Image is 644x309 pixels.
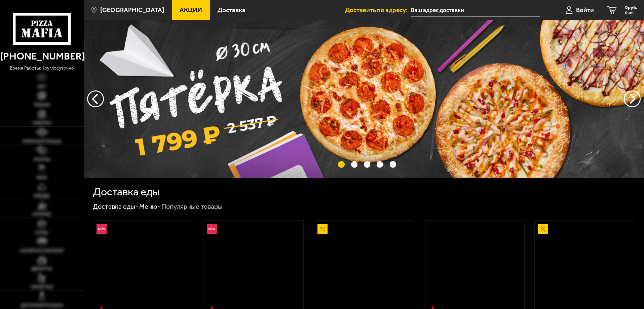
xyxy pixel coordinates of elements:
span: Напитки [31,285,53,289]
a: Доставка еды- [93,202,138,210]
span: Роллы [34,157,50,162]
button: точки переключения [351,161,357,167]
span: Римская пицца [23,139,61,144]
span: Доставить по адресу: [345,7,411,13]
span: Наборы [32,121,51,125]
button: следующий [87,90,104,107]
button: точки переключения [364,161,370,167]
img: Акционный [317,224,328,234]
button: предыдущий [624,90,641,107]
span: Войти [576,7,594,13]
span: WOK [37,176,47,180]
input: Ваш адрес доставки [411,4,540,16]
img: Акционный [538,224,548,234]
span: Десерты [31,267,52,271]
button: точки переключения [338,161,344,167]
div: Популярные товары [161,202,223,211]
h1: Доставка еды [93,187,160,197]
a: Меню- [139,202,160,210]
span: Горячее [32,212,51,217]
span: Обеды [34,194,50,198]
span: Дополнительно [21,303,63,308]
img: Новинка [207,224,217,234]
span: Супы [35,230,48,235]
img: Новинка [97,224,107,234]
span: Акции [180,7,202,13]
span: 0 руб. [625,5,637,10]
span: 0 шт. [625,11,637,15]
span: Хит [37,84,46,89]
span: [GEOGRAPHIC_DATA] [100,7,164,13]
button: точки переключения [377,161,383,167]
span: Пицца [34,103,50,107]
span: Доставка [218,7,245,13]
span: Салаты и закуски [20,248,64,253]
button: точки переключения [390,161,396,167]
